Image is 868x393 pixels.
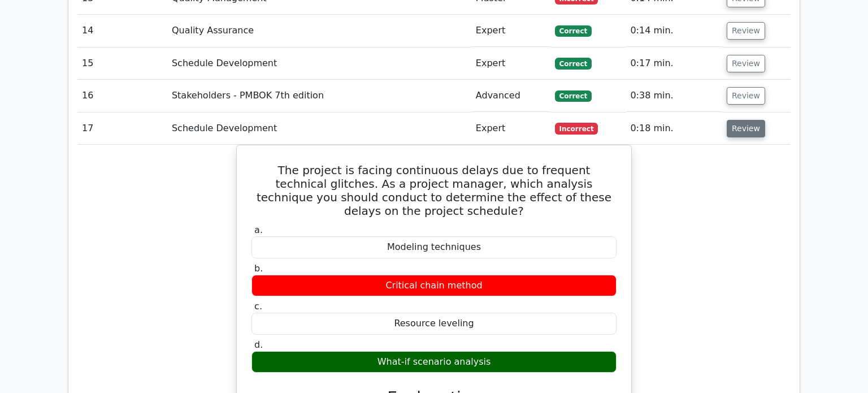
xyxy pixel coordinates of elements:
span: b. [254,263,263,274]
div: Resource leveling [251,313,617,335]
td: Stakeholders - PMBOK 7th edition [167,80,471,112]
div: What-if scenario analysis [251,351,617,373]
span: c. [254,301,262,312]
div: Critical chain method [251,275,617,297]
td: Schedule Development [167,47,471,80]
td: Expert [471,113,550,145]
button: Review [727,120,765,137]
button: Review [727,87,765,105]
td: Quality Assurance [167,15,471,47]
td: Expert [471,47,550,80]
td: 15 [77,47,167,80]
span: Incorrect [555,123,598,134]
td: 0:38 min. [626,80,722,112]
button: Review [727,55,765,72]
span: Correct [555,58,592,69]
td: Advanced [471,80,550,112]
button: Review [727,22,765,40]
td: 14 [77,15,167,47]
div: Modeling techniques [251,236,617,258]
td: 0:18 min. [626,113,722,145]
span: Correct [555,90,592,102]
span: a. [254,224,263,235]
span: Correct [555,25,592,37]
td: Schedule Development [167,113,471,145]
h5: The project is facing continuous delays due to frequent technical glitches. As a project manager,... [250,163,618,218]
span: d. [254,339,263,350]
td: Expert [471,15,550,47]
td: 17 [77,113,167,145]
td: 0:14 min. [626,15,722,47]
td: 0:17 min. [626,47,722,80]
td: 16 [77,80,167,112]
